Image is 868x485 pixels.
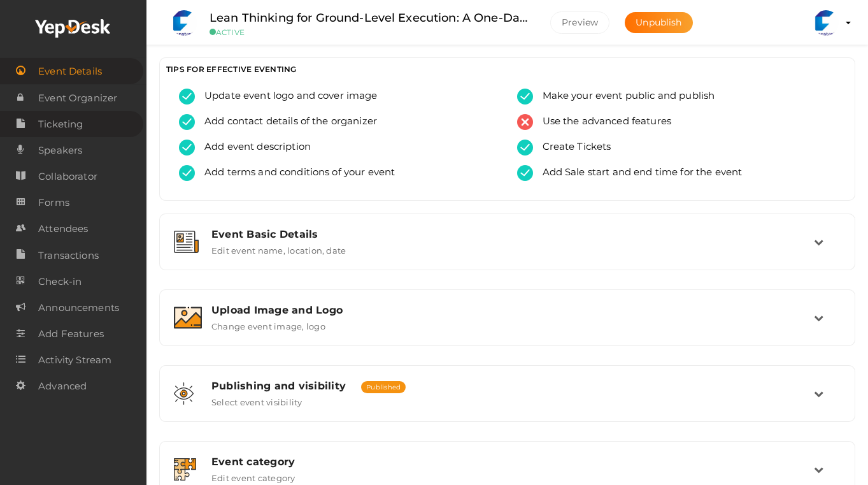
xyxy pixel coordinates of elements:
[517,140,533,156] img: tick-success.svg
[195,140,311,156] span: Add event description
[179,165,195,181] img: tick-success.svg
[211,392,302,407] label: Select event visibility
[533,114,672,130] span: Use the advanced features
[38,112,83,137] span: Ticketing
[211,316,325,331] label: Change event image, logo
[195,165,395,181] span: Add terms and conditions of your event
[179,114,195,130] img: tick-success.svg
[38,138,82,163] span: Speakers
[533,165,743,181] span: Add Sale start and end time for the event
[38,216,88,242] span: Attendees
[174,307,202,329] img: image.svg
[38,85,117,111] span: Event Organizer
[517,165,533,181] img: tick-success.svg
[38,59,102,84] span: Event Details
[211,304,814,316] div: Upload Image and Logo
[636,17,681,28] span: Unpublish
[38,321,104,347] span: Add Features
[179,140,195,156] img: tick-success.svg
[550,11,609,34] button: Preview
[533,140,611,156] span: Create Tickets
[166,398,848,410] a: Publishing and visibility Published Select event visibility
[195,114,377,130] span: Add contact details of the organizer
[38,269,82,294] span: Check-in
[38,243,99,268] span: Transactions
[171,10,197,36] img: UII3TF3D_small.png
[38,190,69,215] span: Forms
[38,347,111,373] span: Activity Stream
[211,456,814,468] div: Event category
[211,468,295,483] label: Edit event category
[166,64,848,74] h3: TIPS FOR EFFECTIVE EVENTING
[533,89,715,105] span: Make your event public and publish
[195,89,378,105] span: Update event logo and cover image
[210,27,531,37] small: ACTIVE
[38,164,97,189] span: Collaborator
[813,10,839,36] img: OQF5SOFQ_small.png
[625,12,692,33] button: Unpublish
[211,380,346,392] span: Publishing and visibility
[38,373,87,399] span: Advanced
[210,9,531,27] label: Lean Thinking for Ground-Level Execution: A One-Day Virtual Workshop
[174,382,194,405] img: shared-vision.svg
[211,228,814,240] div: Event Basic Details
[361,381,406,393] span: Published
[179,89,195,105] img: tick-success.svg
[211,240,346,256] label: Edit event name, location, date
[166,322,848,334] a: Upload Image and Logo Change event image, logo
[166,246,848,258] a: Event Basic Details Edit event name, location, date
[517,114,533,130] img: error.svg
[517,89,533,105] img: tick-success.svg
[174,458,196,481] img: category.svg
[174,231,199,253] img: event-details.svg
[38,295,119,321] span: Announcements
